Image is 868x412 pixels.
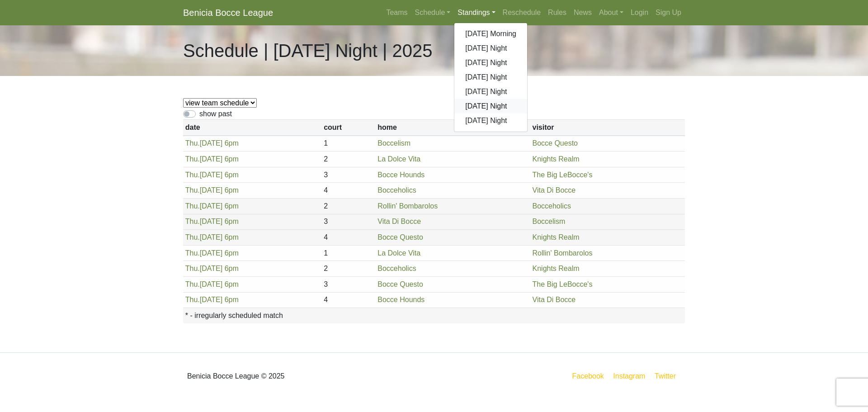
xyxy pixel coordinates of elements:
a: Knights Realm [533,155,580,163]
a: Thu.[DATE] 6pm [185,202,239,210]
td: 3 [321,214,375,230]
th: date [183,120,321,136]
div: Benicia Bocce League © 2025 [176,360,434,393]
a: Twitter [653,370,683,382]
a: The Big LeBocce's [533,280,593,288]
a: Bocceholics [377,265,416,272]
a: Thu.[DATE] 6pm [185,265,239,272]
th: * - irregularly scheduled match [183,308,685,323]
a: Thu.[DATE] 6pm [185,171,239,179]
a: Boccelism [533,218,566,225]
a: Thu.[DATE] 6pm [185,280,239,288]
a: Thu.[DATE] 6pm [185,249,239,257]
span: Thu. [185,139,200,147]
a: [DATE] Night [454,70,527,85]
span: Thu. [185,249,200,257]
label: show past [199,109,232,119]
span: Thu. [185,233,200,241]
td: 1 [321,136,375,152]
a: Bocce Questo [533,139,578,147]
a: Rollin' Bombarolos [377,202,438,210]
span: Thu. [185,155,200,163]
span: Thu. [185,202,200,210]
a: Thu.[DATE] 6pm [185,233,239,241]
a: Vita Di Bocce [377,218,421,225]
a: Thu.[DATE] 6pm [185,155,239,163]
td: 2 [321,152,375,167]
a: Boccelism [377,139,410,147]
span: Thu. [185,186,200,194]
td: 3 [321,167,375,183]
th: visitor [530,120,685,136]
a: Rollin' Bombarolos [533,249,593,257]
a: Teams [382,4,411,22]
a: [DATE] Night [454,41,527,56]
a: Bocce Hounds [377,171,425,179]
a: Bocce Hounds [377,296,425,303]
a: Knights Realm [533,265,580,272]
a: Facebook [571,370,606,382]
a: Thu.[DATE] 6pm [185,296,239,303]
a: Bocce Questo [377,280,423,288]
span: Thu. [185,265,200,272]
td: 4 [321,292,375,308]
a: Instagram [611,370,647,382]
a: The Big LeBocce's [533,171,593,179]
a: Thu.[DATE] 6pm [185,139,239,147]
a: Schedule [411,4,454,22]
a: [DATE] Night [454,85,527,99]
a: [DATE] Night [454,114,527,128]
td: 4 [321,230,375,246]
a: Thu.[DATE] 6pm [185,186,239,194]
a: [DATE] Morning [454,27,527,41]
a: La Dolce Vita [377,155,420,163]
a: Vita Di Bocce [533,296,576,303]
td: 3 [321,276,375,292]
td: 2 [321,198,375,214]
td: 2 [321,261,375,277]
th: court [321,120,375,136]
a: [DATE] Night [454,99,527,114]
div: Standings [454,23,528,132]
span: Thu. [185,171,200,179]
h1: Schedule | [DATE] Night | 2025 [183,40,432,62]
a: Knights Realm [533,233,580,241]
span: Thu. [185,218,200,225]
a: News [570,4,595,22]
a: Reschedule [499,4,545,22]
td: 4 [321,183,375,199]
td: 1 [321,245,375,261]
a: About [595,4,627,22]
span: Thu. [185,296,200,303]
a: Standings [454,4,499,22]
a: Vita Di Bocce [533,186,576,194]
a: Bocceholics [533,202,571,210]
span: Thu. [185,280,200,288]
a: Login [627,4,652,22]
a: Sign Up [652,4,685,22]
a: [DATE] Night [454,56,527,70]
a: Bocceholics [377,186,416,194]
a: Benicia Bocce League [183,4,273,22]
a: Rules [544,4,570,22]
a: Thu.[DATE] 6pm [185,218,239,225]
a: La Dolce Vita [377,249,420,257]
th: home [375,120,530,136]
a: Bocce Questo [377,233,423,241]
